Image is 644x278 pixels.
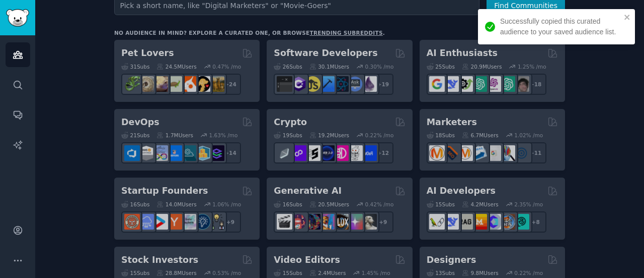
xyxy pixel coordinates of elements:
[624,13,631,21] button: close
[309,30,382,36] a: trending subreddits
[6,9,29,27] img: GummySearch logo
[500,16,621,37] div: Successfully copied this curated audience to your saved audience list.
[114,29,385,36] div: No audience in mind? Explore a curated one, or browse .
